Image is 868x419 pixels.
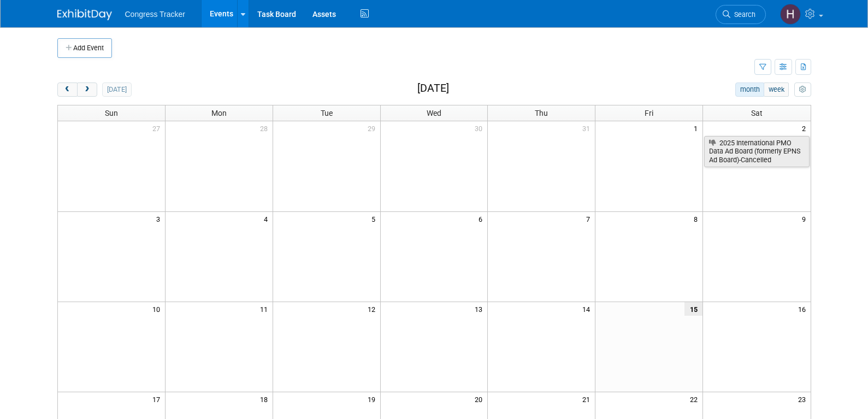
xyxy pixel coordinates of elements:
[474,121,487,135] span: 30
[155,212,165,226] span: 3
[581,392,595,406] span: 21
[794,82,811,97] button: myCustomButton
[151,121,165,135] span: 27
[535,109,548,117] span: Thu
[764,82,789,97] button: week
[474,302,487,316] span: 13
[716,5,766,24] a: Search
[77,82,97,97] button: next
[801,121,811,135] span: 2
[263,212,273,226] span: 4
[427,109,441,117] span: Wed
[57,38,112,58] button: Add Event
[684,302,702,316] span: 15
[735,82,764,97] button: month
[259,392,273,406] span: 18
[259,121,273,135] span: 28
[693,212,702,226] span: 8
[367,302,380,316] span: 12
[693,121,702,135] span: 1
[474,392,487,406] span: 20
[751,109,763,117] span: Sat
[689,392,702,406] span: 22
[125,10,185,19] span: Congress Tracker
[801,212,811,226] span: 9
[105,109,118,117] span: Sun
[151,302,165,316] span: 10
[704,136,809,167] a: 2025 International PMO Data Ad Board (formerly EPNS Ad Board)-Cancelled
[211,109,227,117] span: Mon
[730,10,755,19] span: Search
[477,212,487,226] span: 6
[799,86,806,93] i: Personalize Calendar
[57,9,112,20] img: ExhibitDay
[585,212,595,226] span: 7
[367,392,380,406] span: 19
[581,121,595,135] span: 31
[321,109,333,117] span: Tue
[780,4,801,25] img: Heather Jones
[645,109,653,117] span: Fri
[797,392,811,406] span: 23
[151,392,165,406] span: 17
[102,82,131,97] button: [DATE]
[581,302,595,316] span: 14
[797,302,811,316] span: 16
[370,212,380,226] span: 5
[57,82,78,97] button: prev
[417,82,449,95] h2: [DATE]
[259,302,273,316] span: 11
[367,121,380,135] span: 29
